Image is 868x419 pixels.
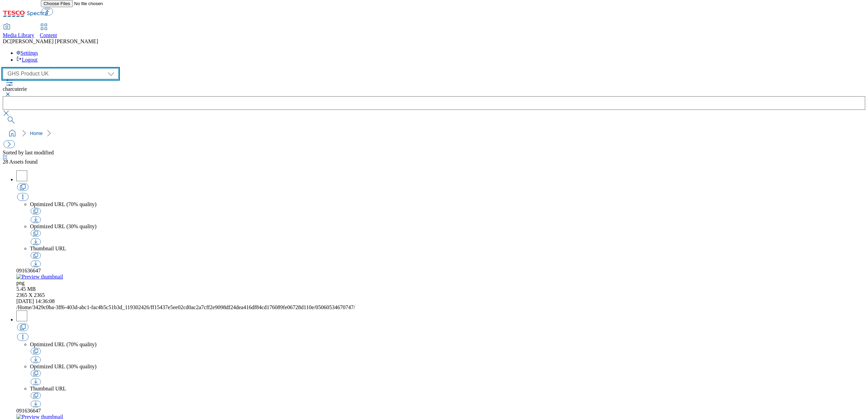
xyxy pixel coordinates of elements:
[16,268,41,273] span: Ember British Charcuterie Grass-Fed Beef 37G
[16,280,25,286] span: Type
[30,131,43,136] a: Home
[30,201,96,207] span: Optimized URL (70% quality)
[3,150,54,155] span: Sorted by last modified
[3,32,34,38] span: Media Library
[30,246,66,251] span: Thumbnail URL
[30,223,96,229] span: Optimized URL (30% quality)
[16,292,45,298] span: Resolution
[16,286,36,292] span: Size
[16,298,865,304] div: Last Modified
[30,386,66,391] span: Thumbnail URL
[3,38,10,44] span: DC
[3,127,865,140] nav: breadcrumb
[7,128,18,139] a: home
[3,24,34,38] a: Media Library
[16,274,865,280] a: Preview thumbnail
[40,24,57,38] a: Content
[16,408,41,414] span: Ember British Charcuterie Grass-Fed Beef 37G
[30,341,96,347] span: Optimized URL (70% quality)
[10,38,98,44] span: [PERSON_NAME] [PERSON_NAME]
[40,32,57,38] span: Content
[3,159,37,165] span: Assets found
[30,364,96,369] span: Optimized URL (30% quality)
[16,304,865,311] div: /3429c0ba-3ff6-403d-abc1-fac4b5c51b3d_119302426/ff15437e5ee02cd0ac2a7cff2e9098df24dea416df84cd176...
[16,50,38,56] a: Settings
[3,86,27,92] span: charcuterie
[16,57,37,63] a: Logout
[16,274,63,280] img: Preview thumbnail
